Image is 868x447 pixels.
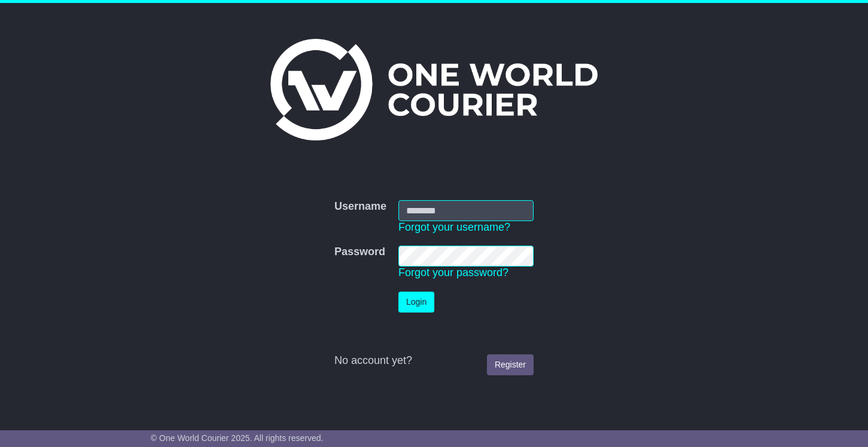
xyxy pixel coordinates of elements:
a: Forgot your username? [398,221,510,233]
img: One World [270,39,597,140]
a: Forgot your password? [398,267,508,278]
label: Username [334,200,386,213]
label: Password [334,246,385,259]
button: Login [398,292,434,313]
a: Register [487,354,534,375]
div: No account yet? [334,354,534,368]
span: © One World Courier 2025. All rights reserved. [151,433,324,443]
